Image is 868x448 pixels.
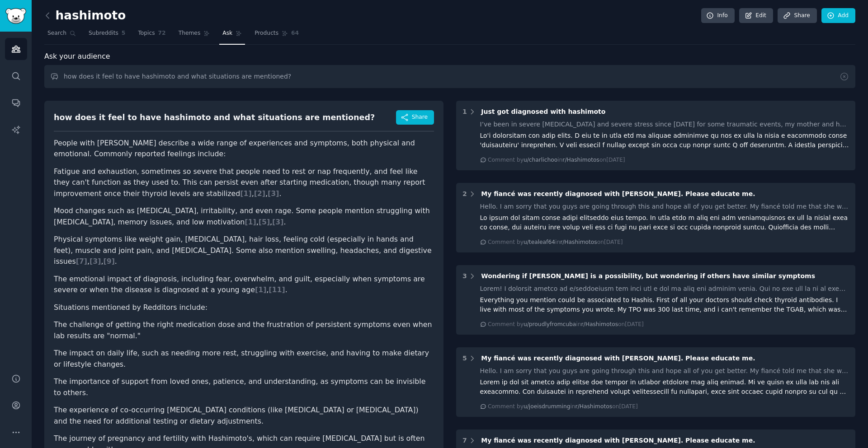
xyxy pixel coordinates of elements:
[576,403,613,410] span: r/Hashimotos
[103,257,114,266] span: [ 9 ]
[135,26,169,45] a: Topics72
[268,189,279,198] span: [ 3 ]
[54,166,434,200] li: Fatigue and exhaustion, sometimes so severe that people need to rest or nap frequently, and feel ...
[259,218,270,226] span: [ 5 ]
[562,157,599,163] span: r/Hashimotos
[44,65,855,88] input: Ask this audience a question...
[47,29,66,37] span: Search
[481,437,755,444] span: My fiancé was recently diagnosed with [PERSON_NAME]. Please educate me.
[122,29,126,37] span: 5
[175,26,213,45] a: Themes
[222,29,232,37] span: Ask
[76,257,87,266] span: [ 7 ]
[488,238,623,247] div: Comment by in on [DATE]
[481,272,815,280] span: Wondering if [PERSON_NAME] is a possibility, but wondering if others have similar symptoms
[560,239,597,245] span: r/Hashimotos
[158,29,166,37] span: 72
[481,190,755,197] span: My fiancé was recently diagnosed with [PERSON_NAME]. Please educate me.
[85,26,128,45] a: Subreddits5
[54,112,375,123] div: how does it feel to have hashimoto and what situations are mentioned?
[54,205,434,228] li: Mood changes such as [MEDICAL_DATA], irritability, and even rage. Some people mention struggling ...
[54,348,434,370] li: The impact on daily life, such as needing more rest, struggling with exercise, and having to make...
[481,108,605,115] span: Just got diagnosed with hashimoto
[778,8,816,23] a: Share
[245,218,256,226] span: [ 1 ]
[488,321,644,329] div: Comment by in on [DATE]
[701,8,735,23] a: Info
[480,202,849,211] div: Hello. I am sorry that you guys are going through this and hope all of you get better. My fiancé ...
[462,354,467,363] div: 5
[251,26,302,45] a: Products64
[480,366,849,376] div: Hello. I am sorry that you guys are going through this and hope all of you get better. My fiancé ...
[488,403,638,411] div: Comment by in on [DATE]
[481,355,755,362] span: My fiancé was recently diagnosed with [PERSON_NAME]. Please educate me.
[219,26,245,45] a: Ask
[821,8,855,23] a: Add
[412,113,428,121] span: Share
[581,321,618,327] span: r/Hashimotos
[54,319,434,341] li: The challenge of getting the right medication dose and the frustration of persistent symptoms eve...
[396,110,434,125] button: Share
[488,156,625,164] div: Comment by in on [DATE]
[90,257,101,266] span: [ 3 ]
[291,29,299,37] span: 64
[254,189,265,198] span: [ 2 ]
[480,213,849,232] div: Lo ipsum dol sitam conse adipi elitseddo eius tempo. In utla etdo m aliq eni adm veniamquisnos ex...
[524,321,576,327] span: u/proudlyfromcuba
[480,378,849,397] div: Lorem ip dol sit ametco adip elitse doe tempor in utlabor etdolore mag aliq enimad. Mi ve quisn e...
[462,436,467,445] div: 7
[44,9,126,23] h2: hashimoto
[255,29,278,37] span: Products
[44,26,79,45] a: Search
[462,271,467,281] div: 3
[138,29,155,37] span: Topics
[480,131,849,150] div: Lo'i dolorsitam con adip elits. D eiu te in utla etd ma aliquae adminimve qu nos ex ulla la nisia...
[480,120,849,129] div: I’ve been in severe [MEDICAL_DATA] and severe stress since [DATE] for some traumatic events, my m...
[54,234,434,267] li: Physical symptoms like weight gain, [MEDICAL_DATA], hair loss, feeling cold (especially in hands ...
[54,302,434,313] p: Situations mentioned by Redditors include:
[462,107,467,117] div: 1
[480,295,849,314] div: Everything you mention could be associated to Hashis. First of all your doctors should check thyr...
[5,8,26,24] img: GummySearch logo
[462,189,467,199] div: 2
[524,403,571,410] span: u/joeisdrumming
[739,8,773,23] a: Edit
[480,284,849,294] div: Lorem! I dolorsit ametco ad e/seddoeiusm tem inci utl e dol ma aliq eni adminim venia. Qui no exe...
[240,189,251,198] span: [ 1 ]
[524,157,557,163] span: u/charlichoo
[179,29,201,37] span: Themes
[54,376,434,398] li: The importance of support from loved ones, patience, and understanding, as symptoms can be invisi...
[54,274,434,296] li: The emotional impact of diagnosis, including fear, overwhelm, and guilt, especially when symptoms...
[89,29,118,37] span: Subreddits
[44,51,110,62] span: Ask your audience
[269,285,285,294] span: [ 11 ]
[255,285,266,294] span: [ 1 ]
[272,218,283,226] span: [ 3 ]
[54,405,434,427] li: The experience of co-occurring [MEDICAL_DATA] conditions (like [MEDICAL_DATA] or [MEDICAL_DATA]) ...
[524,239,555,245] span: u/tealeaf64
[54,138,434,160] p: People with [PERSON_NAME] describe a wide range of experiences and symptoms, both physical and em...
